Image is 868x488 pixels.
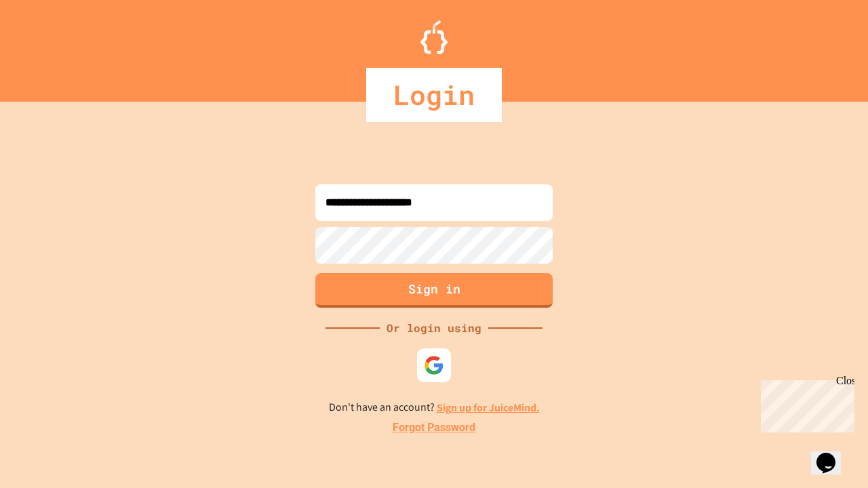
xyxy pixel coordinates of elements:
div: Login [366,68,502,122]
p: Don't have an account? [329,399,540,416]
iframe: chat widget [811,434,854,474]
div: Or login using [380,320,488,336]
a: Sign up for JuiceMind. [437,401,540,415]
div: Chat with us now!Close [5,5,94,86]
img: google-icon.svg [424,355,444,375]
iframe: chat widget [755,375,854,432]
img: Logo.svg [420,20,448,54]
a: Forgot Password [393,420,475,436]
button: Sign in [315,273,553,308]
